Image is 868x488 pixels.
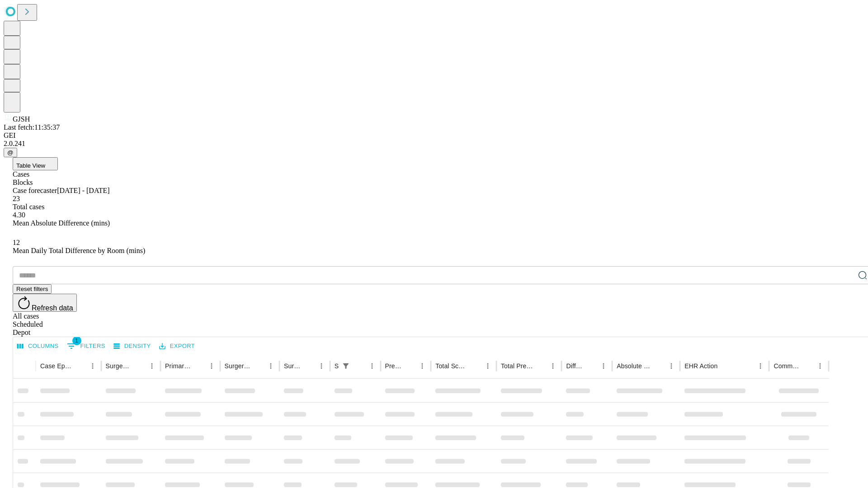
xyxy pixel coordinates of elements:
[501,362,533,370] div: Total Predicted Duration
[13,203,44,211] span: Total cases
[547,360,559,372] button: Menu
[32,304,73,312] span: Refresh data
[157,339,197,353] button: Export
[13,187,57,194] span: Case forecaster
[57,187,109,194] span: [DATE] - [DATE]
[353,360,366,372] button: Sort
[284,362,302,370] div: Surgery Date
[366,360,378,372] button: Menu
[652,360,665,372] button: Sort
[335,362,339,370] div: Scheduled In Room Duration
[86,360,99,372] button: Menu
[13,284,52,294] button: Reset filters
[16,162,45,169] span: Table View
[340,360,352,372] div: 1 active filter
[16,286,48,292] span: Reset filters
[469,360,481,372] button: Sort
[13,211,25,219] span: 4.30
[40,362,73,370] div: Case Epic Id
[4,140,864,148] div: 2.0.241
[385,362,403,370] div: Predicted In Room Duration
[15,339,61,353] button: Select columns
[801,360,814,372] button: Sort
[13,294,77,312] button: Refresh data
[435,362,468,370] div: Total Scheduled Duration
[302,360,315,372] button: Sort
[315,360,328,372] button: Menu
[416,360,429,372] button: Menu
[617,362,651,370] div: Absolute Difference
[566,362,584,370] div: Difference
[754,360,767,372] button: Menu
[534,360,547,372] button: Sort
[225,362,251,370] div: Surgery Name
[585,360,597,372] button: Sort
[13,239,20,246] span: 12
[13,247,145,254] span: Mean Daily Total Difference by Room (mins)
[814,360,826,372] button: Menu
[252,360,264,372] button: Sort
[13,195,20,202] span: 23
[65,339,108,353] button: Show filters
[597,360,610,372] button: Menu
[4,148,17,157] button: @
[193,360,205,372] button: Sort
[106,362,132,370] div: Surgeon Name
[684,362,717,370] div: EHR Action
[665,360,678,372] button: Menu
[13,219,110,227] span: Mean Absolute Difference (mins)
[165,362,191,370] div: Primary Service
[774,362,800,370] div: Comments
[7,149,14,156] span: @
[205,360,218,372] button: Menu
[718,360,731,372] button: Sort
[133,360,146,372] button: Sort
[13,115,30,123] span: GJSH
[111,339,153,353] button: Density
[74,360,86,372] button: Sort
[146,360,158,372] button: Menu
[4,131,864,140] div: GEI
[4,123,60,131] span: Last fetch: 11:35:37
[481,360,494,372] button: Menu
[340,360,352,372] button: Show filters
[72,336,81,345] span: 1
[264,360,277,372] button: Menu
[403,360,416,372] button: Sort
[13,157,58,170] button: Table View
